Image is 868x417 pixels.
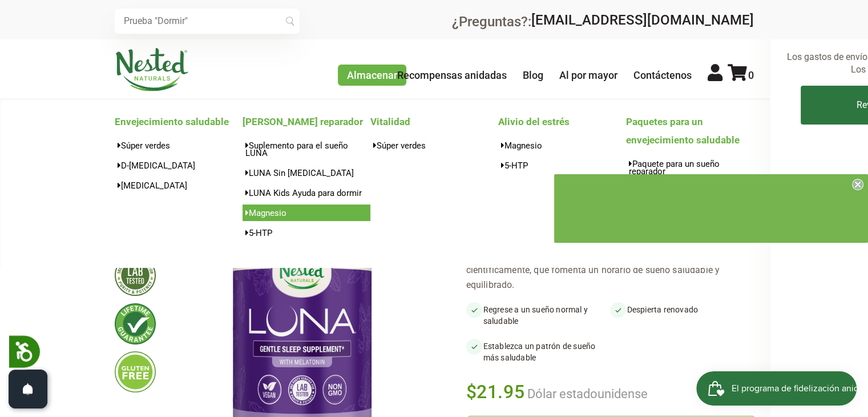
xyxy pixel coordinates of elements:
font: $21.95 [466,381,525,403]
font: Dólar estadounidense [527,387,648,401]
font: Alivio del estrés [498,116,570,127]
font: Magnesio [249,208,286,218]
font: El programa de fidelización anidado [35,10,177,23]
a: Al por mayor [559,69,617,81]
a: Envejecimiento saludable [115,113,243,131]
a: Paquete para un sueño reparador [626,155,754,179]
font: Súper verdes [121,141,170,151]
a: Súper verdes [370,137,498,154]
font: LUNA Sin [MEDICAL_DATA] [249,168,354,178]
a: Magnesio [498,137,626,154]
a: Vitalidad [370,113,498,131]
font: [MEDICAL_DATA] [121,181,187,191]
div: Formulario FLYOUT [554,174,868,243]
a: D-[MEDICAL_DATA] [115,157,243,174]
font: 0 [748,69,754,81]
a: Súper verdes [115,137,243,154]
a: Alivio del estrés [498,113,626,131]
a: [EMAIL_ADDRESS][DOMAIN_NAME] [531,12,754,28]
a: 5-HTP [243,224,370,241]
font: Suplemento para el sueño LUNA [245,141,348,158]
img: probado por terceros [115,255,156,296]
font: Paquete para un sueño reparador [629,159,720,177]
font: Paquetes para un envejecimiento saludable [626,116,740,146]
font: 5-HTP [249,228,272,238]
a: Recompensas anidadas [397,69,507,81]
a: Almacenar [338,65,406,86]
button: Abierto [9,370,47,408]
font: Envejecimiento saludable [115,116,229,127]
img: sin gluten [115,351,156,392]
font: Magnesio [504,141,542,151]
font: 5-HTP [504,161,528,171]
a: 0 [728,69,754,81]
font: LUNA Kids Ayuda para dormir [249,188,362,198]
a: LUNA Sin [MEDICAL_DATA] [243,165,370,181]
font: Regrese a un sueño normal y saludable [483,305,588,326]
a: 5-HTP [498,157,626,174]
a: Blog [523,69,543,81]
font: Súper verdes [377,141,426,151]
font: ¿Preguntas?: [452,13,531,29]
img: Naturales anidados [115,48,189,91]
button: Cerrar diálogo [852,179,863,190]
a: LUNA Kids Ayuda para dormir [243,185,370,201]
font: Establezca un patrón de sueño más saludable [483,342,596,362]
font: [PERSON_NAME] reparador [243,116,363,127]
a: Paquetes para un envejecimiento saludable [626,113,754,149]
font: Despierta renovado [627,305,699,314]
iframe: Botón para abrir la ventana emergente del programa de fidelización [696,371,857,406]
input: Prueba "Dormir" [115,9,300,34]
font: D-[MEDICAL_DATA] [121,161,195,171]
a: Contáctenos [633,69,692,81]
a: Suplemento para el sueño LUNA [243,137,370,161]
a: Magnesio [243,205,370,221]
img: garantía de por vida [115,303,156,344]
font: Vitalidad [370,116,410,127]
a: [MEDICAL_DATA] [115,177,243,194]
font: Almacenar [347,69,397,81]
a: [PERSON_NAME] reparador [243,113,370,131]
